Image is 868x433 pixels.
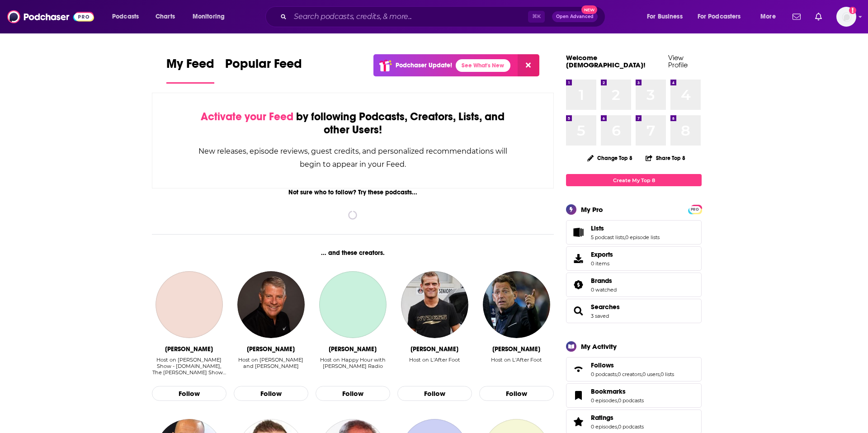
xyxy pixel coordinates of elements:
[591,424,617,430] a: 0 episodes
[591,361,614,369] span: Follows
[591,387,644,395] a: Bookmarks
[836,7,856,27] span: Logged in as chardin
[566,246,702,271] a: Exports
[591,287,617,293] a: 0 watched
[237,271,304,338] img: Dale Arnold
[647,10,683,23] span: For Business
[156,271,222,338] a: Alex Jones
[566,220,702,245] span: Lists
[625,234,660,240] a: 0 episode lists
[642,371,642,377] span: ,
[591,250,613,259] span: Exports
[491,357,542,363] div: Host on L'After Foot
[150,9,180,24] a: Charts
[581,205,603,214] div: My Pro
[582,152,638,164] button: Change Top 8
[591,303,620,311] a: Searches
[319,271,386,338] a: John Hardin
[591,234,624,240] a: 5 podcast lists
[247,345,295,353] div: Dale Arnold
[689,206,700,212] a: PRO
[566,53,646,69] a: Welcome [DEMOGRAPHIC_DATA]!
[274,6,614,27] div: Search podcasts, credits, & more...
[152,357,226,376] div: Host on [PERSON_NAME] Show - [DOMAIN_NAME], The [PERSON_NAME] Show - Infowa…, [PERSON_NAME] Show ...
[591,387,626,395] span: Bookmarks
[698,10,741,23] span: For Podcasters
[556,14,594,19] span: Open Advanced
[641,9,694,24] button: open menu
[591,260,613,267] span: 0 items
[193,10,225,23] span: Monitoring
[225,56,302,84] a: Popular Feed
[566,357,702,381] span: Follows
[290,9,528,24] input: Search podcasts, credits, & more...
[591,371,617,377] a: 0 podcasts
[569,278,587,291] a: Brands
[569,389,587,402] a: Bookmarks
[479,386,554,401] button: Follow
[689,206,700,213] span: PRO
[645,149,686,167] button: Share Top 8
[591,277,617,285] a: Brands
[165,345,213,353] div: Alex Jones
[566,299,702,323] span: Searches
[112,10,139,23] span: Podcasts
[581,342,617,351] div: My Activity
[409,357,460,363] div: Host on L'After Foot
[528,11,545,23] span: ⌘ K
[409,357,460,376] div: Host on L'After Foot
[569,252,587,265] span: Exports
[811,9,826,24] a: Show notifications dropdown
[660,371,660,377] span: ,
[401,271,468,338] img: Jerome Rothen
[106,9,151,24] button: open menu
[201,110,293,123] span: Activate your Feed
[234,386,308,401] button: Follow
[754,9,787,24] button: open menu
[234,357,308,376] div: Host on Jones and Keefe
[329,345,377,353] div: John Hardin
[569,363,587,376] a: Follows
[617,371,618,377] span: ,
[618,397,644,404] a: 0 podcasts
[152,386,226,401] button: Follow
[617,397,618,404] span: ,
[566,273,702,297] span: Brands
[789,9,804,24] a: Show notifications dropdown
[316,357,390,376] div: Host on Happy Hour with Johnny Radio
[234,357,308,369] div: Host on [PERSON_NAME] and [PERSON_NAME]
[166,56,214,77] span: My Feed
[483,271,550,338] img: Daniel Riolo
[152,188,554,196] div: Not sure who to follow? Try these podcasts...
[166,56,214,84] a: My Feed
[198,145,508,171] div: New releases, episode reviews, guest credits, and personalized recommendations will begin to appe...
[617,424,618,430] span: ,
[836,7,856,27] img: User Profile
[618,424,644,430] a: 0 podcasts
[491,357,542,376] div: Host on L'After Foot
[591,397,617,404] a: 0 episodes
[152,357,226,376] div: Host on Alex Jones Show - Infowars.com, The Alex Jones Show - Infowa…, Alex Jones Show Podcast, A...
[7,8,94,25] img: Podchaser - Follow, Share and Rate Podcasts
[591,414,644,422] a: Ratings
[569,226,587,239] a: Lists
[849,7,856,14] svg: Add a profile image
[660,371,674,377] a: 0 lists
[152,249,554,257] div: ... and these creators.
[591,361,674,369] a: Follows
[410,345,458,353] div: Jerome Rothen
[186,9,236,24] button: open menu
[397,386,472,401] button: Follow
[156,10,175,23] span: Charts
[624,234,625,240] span: ,
[618,371,642,377] a: 0 creators
[566,174,702,186] a: Create My Top 8
[581,5,598,14] span: New
[492,345,540,353] div: Daniel Riolo
[552,11,598,22] button: Open AdvancedNew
